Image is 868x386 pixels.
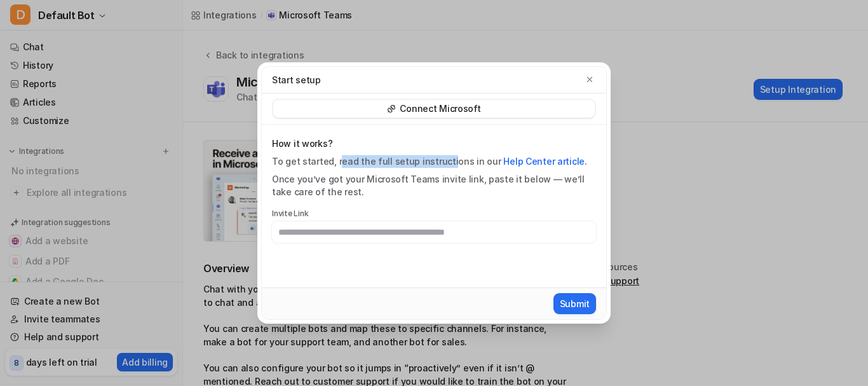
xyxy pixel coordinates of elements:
[272,137,596,150] p: How it works?
[503,156,585,167] a: Help Center article
[272,209,596,219] label: Invite Link
[272,73,321,86] p: Start setup
[400,102,480,115] p: Connect Microsoft
[272,173,596,198] div: Once you’ve got your Microsoft Teams invite link, paste it below — we’ll take care of the rest.
[272,155,596,168] div: To get started, read the full setup instructions in our .
[553,293,596,314] button: Submit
